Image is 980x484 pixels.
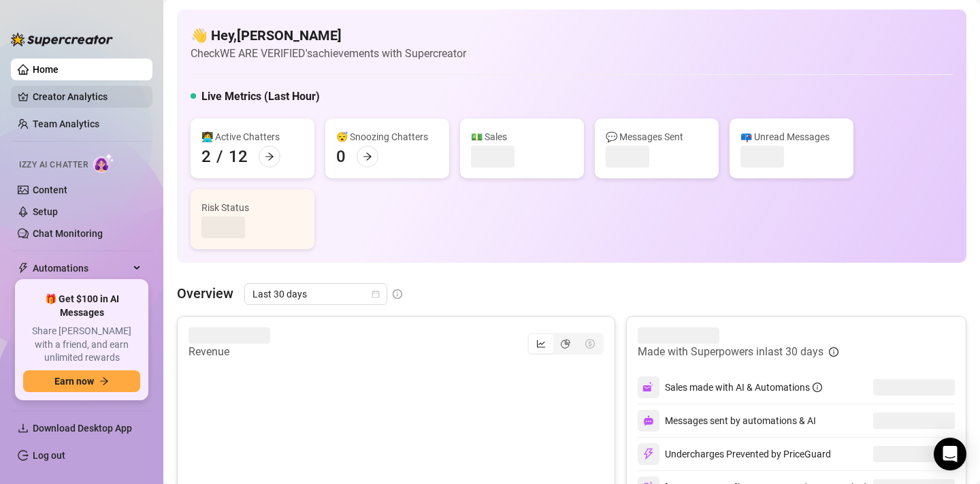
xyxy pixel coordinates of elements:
[336,129,438,144] div: 😴 Snoozing Chatters
[201,146,211,167] div: 2
[201,200,304,215] div: Risk Status
[33,228,103,239] a: Chat Monitoring
[813,383,822,392] span: info-circle
[23,370,140,392] button: Earn nowarrow-right
[471,129,573,144] div: 💵 Sales
[23,293,140,319] span: 🎁 Get $100 in AI Messages
[99,376,109,386] span: arrow-right
[191,26,466,45] h4: 👋 Hey, [PERSON_NAME]
[642,381,655,393] img: svg%3e
[23,325,140,365] span: Share [PERSON_NAME] with a friend, and earn unlimited rewards
[265,152,274,161] span: arrow-right
[18,423,29,434] span: download
[336,146,346,167] div: 0
[527,333,604,355] div: segmented control
[33,423,132,434] span: Download Desktop App
[19,159,88,172] span: Izzy AI Chatter
[201,88,320,105] h5: Live Metrics (Last Hour)
[33,86,142,108] a: Creator Analytics
[189,344,270,360] article: Revenue
[191,45,466,62] article: Check WE ARE VERIFIED's achievements with Supercreator
[638,443,831,465] div: Undercharges Prevented by PriceGuard
[177,283,233,304] article: Overview
[229,146,248,167] div: 12
[740,129,843,144] div: 📪 Unread Messages
[606,129,708,144] div: 💬 Messages Sent
[33,64,59,75] a: Home
[33,184,67,195] a: Content
[638,410,816,432] div: Messages sent by automations & AI
[829,347,838,357] span: info-circle
[536,339,546,349] span: line-chart
[642,448,655,460] img: svg%3e
[934,438,966,470] div: Open Intercom Messenger
[393,289,402,299] span: info-circle
[33,257,129,279] span: Automations
[638,344,823,360] article: Made with Superpowers in last 30 days
[585,339,595,349] span: dollar-circle
[18,263,29,274] span: thunderbolt
[252,284,379,304] span: Last 30 days
[33,206,58,217] a: Setup
[54,376,94,387] span: Earn now
[372,290,380,298] span: calendar
[93,153,114,173] img: AI Chatter
[643,415,654,426] img: svg%3e
[11,33,113,46] img: logo-BBDzfeDw.svg
[561,339,570,349] span: pie-chart
[33,450,65,461] a: Log out
[33,118,99,129] a: Team Analytics
[363,152,372,161] span: arrow-right
[665,380,822,395] div: Sales made with AI & Automations
[201,129,304,144] div: 👩‍💻 Active Chatters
